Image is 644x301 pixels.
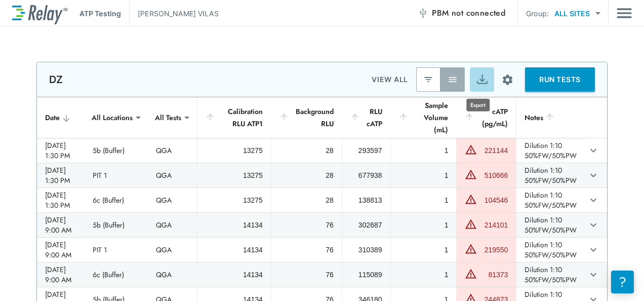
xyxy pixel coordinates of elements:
td: Dilution 1:10 50%FW/50%PW [516,163,585,187]
button: Site setup [494,66,521,93]
td: QGA [148,213,197,237]
div: Export [466,99,490,111]
img: Warning [465,193,477,205]
div: 76 [279,270,334,280]
div: 1 [399,270,449,280]
img: Warning [465,218,477,230]
td: 6c (Buffer) [85,188,148,212]
button: PBM not connected [414,3,509,23]
p: DZ [49,73,63,86]
div: [DATE] 1:30 PM [45,190,76,210]
div: Notes [525,111,577,124]
div: 1 [399,195,449,205]
p: VIEW ALL [372,73,408,86]
div: 677938 [350,170,382,180]
div: 1 [399,145,449,156]
div: 28 [279,145,334,156]
div: 219550 [479,245,508,255]
p: ATP Testing [79,8,121,19]
img: Warning [465,168,477,180]
div: RLU cATP [350,105,382,130]
img: Settings Icon [501,73,514,86]
button: expand row [585,266,602,283]
div: Calibration RLU ATP1 [205,105,263,130]
div: 28 [279,195,334,205]
iframe: Resource center [611,271,634,293]
img: Export Icon [476,73,489,86]
img: Latest [423,74,433,85]
div: 76 [279,245,334,255]
img: Warning [465,243,477,255]
div: All Tests [148,107,188,128]
p: [PERSON_NAME] VILAS [138,8,219,19]
div: 14134 [206,220,263,230]
button: expand row [585,216,602,234]
div: 13275 [206,170,263,180]
img: Warning [465,143,477,156]
span: not connected [452,7,505,19]
td: 5b (Buffer) [85,138,148,163]
td: QGA [148,262,197,287]
td: QGA [148,138,197,163]
div: 293597 [350,145,382,156]
div: 76 [279,220,334,230]
img: Offline Icon [418,8,428,18]
td: Dilution 1:10 50%FW/50%PW [516,138,585,163]
td: PIT 1 [85,163,148,187]
button: expand row [585,142,602,159]
div: 510666 [479,170,508,180]
p: Group: [526,8,549,19]
div: [DATE] 9:00 AM [45,240,76,260]
td: Dilution 1:10 50%FW/50%PW [516,262,585,287]
button: expand row [585,241,602,258]
div: [DATE] 9:00 AM [45,215,76,235]
div: 214101 [479,220,508,230]
div: All Locations [85,107,140,128]
td: Dilution 1:10 50%FW/50%PW [516,238,585,262]
div: [DATE] 1:30 PM [45,165,76,185]
div: 13275 [206,195,263,205]
img: Warning [465,268,477,280]
td: 6c (Buffer) [85,262,148,287]
img: LuminUltra Relay [12,3,67,24]
button: Export [470,67,494,92]
td: Dilution 1:10 50%FW/50%PW [516,188,585,212]
div: 104546 [479,195,508,205]
button: expand row [585,192,602,209]
div: 13275 [206,145,263,156]
img: View All [448,74,458,85]
div: 81373 [479,270,508,280]
th: Date [37,97,85,138]
div: Sample Volume (mL) [398,99,449,136]
div: [DATE] 1:30 PM [45,140,76,161]
td: QGA [148,188,197,212]
div: 310389 [350,245,382,255]
div: Background RLU [279,105,334,130]
div: 1 [399,245,449,255]
img: Drawer Icon [617,4,632,23]
div: 1 [399,170,449,180]
div: 302687 [350,220,382,230]
td: QGA [148,238,197,262]
div: 1 [399,220,449,230]
button: Main menu [617,4,632,23]
div: 221144 [479,145,508,156]
td: QGA [148,163,197,187]
div: 138813 [350,195,382,205]
td: Dilution 1:10 50%FW/50%PW [516,213,585,237]
div: 14134 [206,270,263,280]
button: expand row [585,167,602,184]
div: 28 [279,170,334,180]
span: PBM [432,6,505,20]
div: [DATE] 9:00 AM [45,265,76,285]
div: 14134 [206,245,263,255]
button: RUN TESTS [525,67,595,92]
div: 115089 [350,270,382,280]
td: 5b (Buffer) [85,213,148,237]
div: cATP (pg/mL) [464,105,508,130]
td: PIT 1 [85,238,148,262]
